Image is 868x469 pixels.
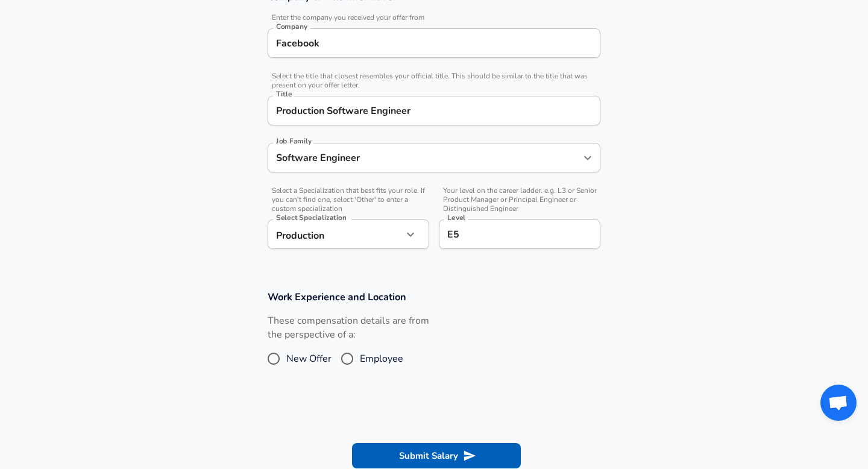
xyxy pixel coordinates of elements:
[268,219,403,249] div: Production
[276,137,312,145] label: Job Family
[268,72,600,90] span: Select the title that closest resembles your official title. This should be similar to the title ...
[276,23,307,30] label: Company
[444,225,595,244] input: L3
[439,186,600,213] span: Your level on the career ladder. e.g. L3 or Senior Product Manager or Principal Engineer or Disti...
[352,443,521,468] button: Submit Salary
[268,186,429,213] span: Select a Specialization that best fits your role. If you can't find one, select 'Other' to enter ...
[273,148,577,167] input: Software Engineer
[268,314,429,342] label: These compensation details are from the perspective of a:
[579,150,596,166] button: Open
[286,351,332,366] span: New Offer
[273,101,595,120] input: Software Engineer
[276,214,346,221] label: Select Specialization
[268,13,600,22] span: Enter the company you received your offer from
[360,351,403,366] span: Employee
[273,34,595,52] input: Google
[276,90,292,98] label: Title
[820,385,857,421] div: Open chat
[268,290,600,304] h3: Work Experience and Location
[447,214,465,221] label: Level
